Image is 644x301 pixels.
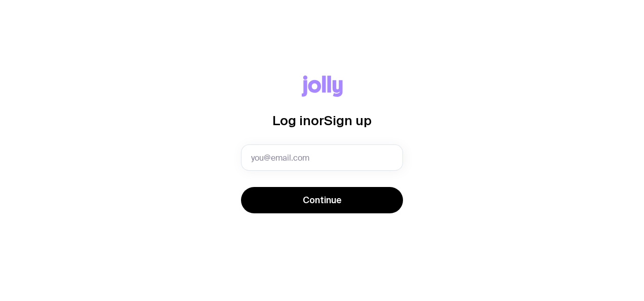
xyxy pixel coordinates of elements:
span: or [311,113,324,128]
button: Continue [241,187,403,213]
input: you@email.com [241,144,403,171]
span: Log in [272,113,311,128]
span: Continue [303,194,342,206]
span: Sign up [324,113,372,128]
